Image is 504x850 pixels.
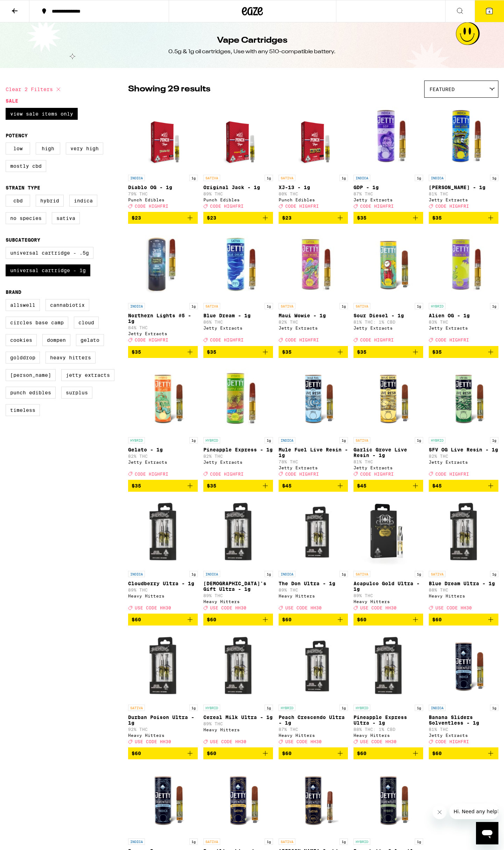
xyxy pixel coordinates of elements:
legend: Sale [6,98,18,104]
label: Cloud [74,317,99,329]
div: Heavy Hitters [279,594,348,598]
button: Add to bag [203,212,273,224]
label: Circles Base Camp [6,317,68,329]
a: Open page for Maui Wowie - 1g from Jetty Extracts [279,229,348,346]
span: $35 [282,349,292,355]
a: Open page for Mule Fuel Live Resin - 1g from Jetty Extracts [279,364,348,480]
button: 4 [475,0,504,22]
span: CODE HIGHFRI [360,338,394,343]
button: Add to bag [353,614,423,626]
p: SATIVA [353,571,370,577]
span: $60 [432,751,442,756]
button: Add to bag [203,480,273,492]
a: Open page for Acapulco Gold Ultra - 1g from Heavy Hitters [353,497,423,614]
button: Add to bag [429,212,498,224]
p: 1g [490,175,498,181]
img: Jetty Extracts - King Louis - 1g [429,101,498,171]
img: Heavy Hitters - Cloudberry Ultra - 1g [128,497,198,567]
p: Northern Lights #5 - 1g [128,313,198,324]
p: 88% THC [429,588,498,592]
p: Gelato - 1g [128,447,198,452]
div: Jetty Extracts [279,326,348,330]
p: Original Jack - 1g [203,185,273,190]
span: $35 [207,483,216,489]
button: Add to bag [279,346,348,358]
div: Heavy Hitters [353,599,423,604]
span: $45 [432,483,442,489]
p: HYBRID [203,705,220,711]
div: Heavy Hitters [279,733,348,738]
span: USE CODE HH30 [435,606,472,610]
p: SATIVA [203,303,220,309]
a: Open page for King Louis - 1g from Jetty Extracts [429,101,498,212]
p: 1g [339,437,348,443]
p: XJ-13 - 1g [279,185,348,190]
span: $35 [132,349,141,355]
span: USE CODE HH30 [360,606,397,610]
label: Gelato [76,334,104,346]
p: 1g [265,838,273,845]
button: Add to bag [128,346,198,358]
div: Heavy Hitters [353,733,423,738]
p: 88% THC: 1% CBD [353,727,423,732]
span: $60 [207,617,216,622]
span: CODE HIGHFRI [285,204,319,208]
p: Cloudberry Ultra - 1g [128,581,198,586]
p: SATIVA [429,571,446,577]
p: 1g [189,437,198,443]
label: Very High [66,143,103,154]
p: INDICA [203,571,220,577]
img: Jetty Extracts - Pineapple Express - 1g [203,364,273,434]
p: 1g [265,705,273,711]
button: Clear 2 filters [6,81,63,98]
p: 89% THC [353,593,423,598]
label: Sativa [52,212,80,224]
label: Universal Cartridge - .5g [6,247,93,259]
span: USE CODE HH30 [135,739,171,744]
img: Jetty Extracts - Sour Diesel - 1g [353,229,423,299]
button: Add to bag [429,480,498,492]
span: $60 [357,751,366,756]
label: Jetty Extracts [61,369,114,381]
img: Jetty Extracts - SFV OG Live Resin - 1g [429,364,498,434]
span: $60 [357,617,366,622]
p: 1g [490,303,498,309]
a: Open page for Banana Sliders Solventless - 1g from Jetty Extracts [429,631,498,747]
div: Jetty Extracts [353,326,423,330]
button: Add to bag [353,480,423,492]
a: Open page for Pineapple Express Ultra - 1g from Heavy Hitters [353,631,423,747]
a: Open page for Peach Crescendo Ultra - 1g from Heavy Hitters [279,631,348,747]
img: Jetty Extracts - Papaya Burger Solventless - 1g [128,765,198,835]
p: INDICA [128,175,145,181]
a: Open page for Pineapple Express - 1g from Jetty Extracts [203,364,273,480]
img: Punch Edibles - Original Jack - 1g [211,101,265,171]
p: 82% THC [429,454,498,458]
p: 86% THC [203,320,273,324]
button: Add to bag [279,480,348,492]
button: Add to bag [279,212,348,224]
span: $23 [207,215,216,221]
img: Heavy Hitters - The Don Ultra - 1g [279,497,348,567]
p: HYBRID [279,705,295,711]
span: $45 [357,483,366,489]
label: Universal Cartridge - 1g [6,264,90,276]
p: Alien OG - 1g [429,313,498,318]
p: 1g [490,437,498,443]
span: Hi. Need any help? [4,5,50,11]
span: CODE HIGHFRI [135,472,168,476]
a: Open page for Cereal Milk Ultra - 1g from Heavy Hitters [203,631,273,747]
span: $23 [132,215,141,221]
p: 82% THC [128,454,198,458]
p: 1g [339,175,348,181]
button: Add to bag [353,747,423,759]
p: 78% THC [279,459,348,464]
img: Jetty Extracts - Tangie Cookie Burger Solventless - 1g [279,765,348,835]
p: 1g [189,705,198,711]
div: Heavy Hitters [128,733,198,738]
img: Punch Edibles - XJ-13 - 1g [286,101,340,171]
div: Jetty Extracts [203,460,273,464]
button: Add to bag [429,346,498,358]
label: Dompen [42,334,70,346]
span: CODE HIGHFRI [435,338,469,343]
p: 1g [265,303,273,309]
